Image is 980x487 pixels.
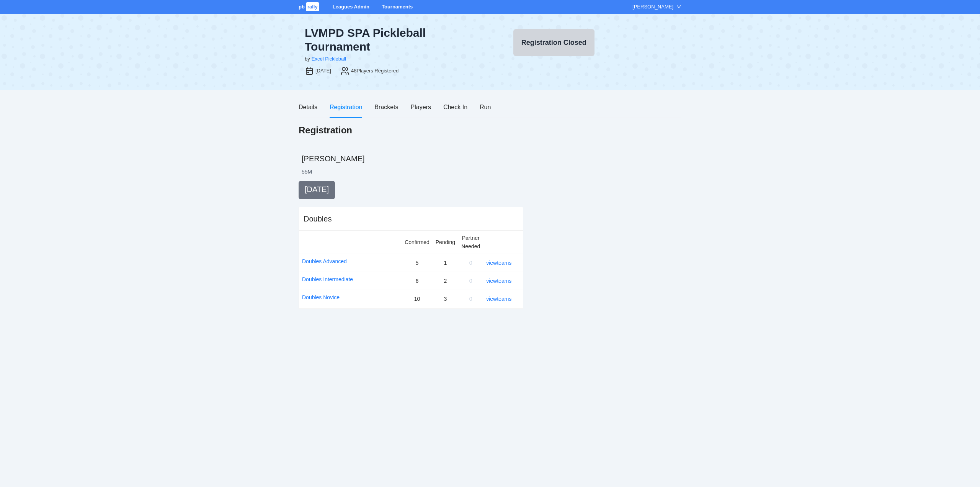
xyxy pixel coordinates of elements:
[402,272,433,290] td: 6
[305,26,484,54] div: LVMPD SPA Pickleball Tournament
[469,260,472,266] span: 0
[411,102,431,112] div: Players
[302,168,312,175] li: 55 M
[469,278,472,284] span: 0
[302,275,353,284] a: Doubles Intermediate
[486,296,511,302] a: view teams
[443,102,467,112] div: Check In
[461,234,480,251] div: Partner Needed
[299,124,352,136] h1: Registration
[302,293,340,302] a: Doubles Novice
[486,278,511,284] a: view teams
[306,2,319,11] span: rally
[312,56,346,62] a: Excel Pickleball
[299,102,317,112] div: Details
[304,213,332,224] div: Doubles
[305,55,310,63] div: by
[299,4,320,10] a: pbrally
[433,254,458,272] td: 1
[433,272,458,290] td: 2
[402,254,433,272] td: 5
[676,4,681,9] span: down
[433,290,458,308] td: 3
[402,290,433,308] td: 10
[513,29,595,56] button: Registration Closed
[382,4,413,10] a: Tournaments
[302,257,347,266] a: Doubles Advanced
[299,4,305,10] span: pb
[305,185,329,193] span: [DATE]
[315,67,331,75] div: [DATE]
[374,102,398,112] div: Brackets
[302,153,681,164] h2: [PERSON_NAME]
[632,3,673,11] div: [PERSON_NAME]
[330,102,362,112] div: Registration
[405,238,430,246] div: Confirmed
[486,260,511,266] a: view teams
[469,296,472,302] span: 0
[333,4,369,10] a: Leagues Admin
[351,67,399,75] div: 48 Players Registered
[436,238,455,246] div: Pending
[480,102,491,112] div: Run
